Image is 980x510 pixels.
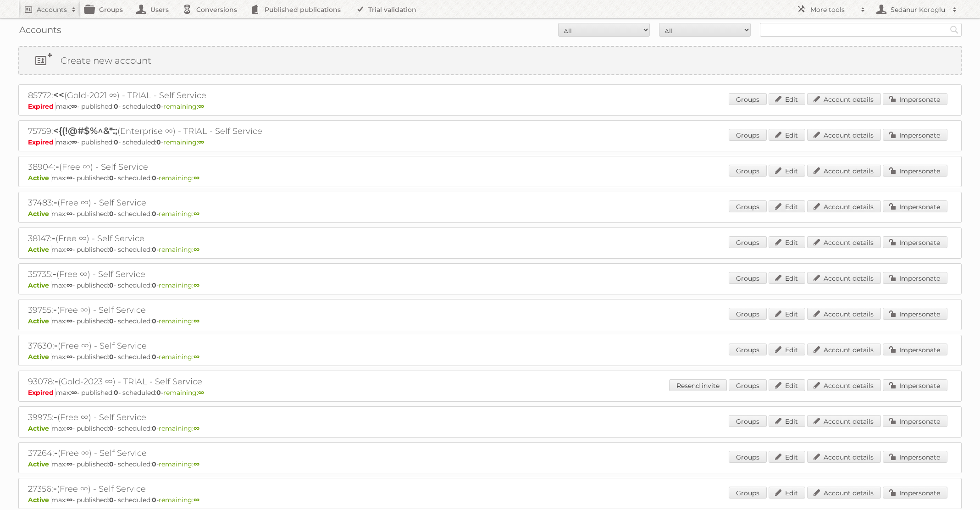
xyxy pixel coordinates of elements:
h2: Sedanur Koroglu [888,5,948,14]
strong: ∞ [66,245,72,254]
span: Active [28,460,51,468]
a: Groups [729,344,767,355]
a: Groups [729,487,767,499]
a: Account details [807,451,881,463]
p: max: - published: - scheduled: - [28,138,952,146]
span: Active [28,174,51,182]
strong: 0 [152,317,156,325]
a: Impersonate [883,308,947,320]
h2: More tools [810,5,856,14]
strong: ∞ [71,102,77,111]
h2: 27356: (Free ∞) - Self Service [28,483,349,495]
a: Impersonate [883,487,947,499]
strong: 0 [109,245,114,254]
span: - [52,233,55,244]
strong: 0 [114,388,118,397]
strong: ∞ [194,245,199,254]
strong: 0 [152,460,156,468]
a: Account details [807,129,881,141]
h2: 85772: (Gold-2021 ∞) - TRIAL - Self Service [28,89,349,101]
a: Edit [769,200,805,212]
strong: ∞ [66,210,72,218]
a: Groups [729,129,767,141]
span: remaining: [159,460,199,468]
strong: ∞ [194,210,199,218]
p: max: - published: - scheduled: - [28,174,952,182]
span: - [53,483,57,494]
span: remaining: [159,424,199,432]
h2: 38904: (Free ∞) - Self Service [28,161,349,173]
a: Impersonate [883,129,947,141]
span: remaining: [159,174,199,182]
strong: ∞ [198,102,204,111]
a: Edit [769,272,805,284]
strong: ∞ [194,460,199,468]
a: Groups [729,308,767,320]
strong: 0 [114,102,118,111]
span: Active [28,245,51,254]
a: Impersonate [883,200,947,212]
strong: 0 [152,281,156,289]
strong: 0 [152,353,156,361]
span: << [53,89,64,100]
strong: 0 [152,245,156,254]
a: Impersonate [883,379,947,391]
span: - [54,411,57,422]
span: Expired [28,388,56,397]
strong: ∞ [66,496,72,504]
h2: 39975: (Free ∞) - Self Service [28,411,349,423]
span: remaining: [159,353,199,361]
h2: 35735: (Free ∞) - Self Service [28,268,349,280]
a: Groups [729,236,767,248]
strong: ∞ [66,174,72,182]
a: Edit [769,451,805,463]
strong: ∞ [66,460,72,468]
strong: 0 [109,496,114,504]
a: Account details [807,200,881,212]
span: Active [28,496,51,504]
strong: ∞ [194,424,199,432]
a: Edit [769,129,805,141]
strong: 0 [109,460,114,468]
span: - [54,447,58,458]
a: Account details [807,379,881,391]
p: max: - published: - scheduled: - [28,245,952,254]
strong: 0 [114,138,118,146]
a: Impersonate [883,93,947,105]
span: remaining: [163,388,204,397]
strong: 0 [156,388,161,397]
h2: Accounts [37,5,67,14]
a: Account details [807,344,881,355]
strong: ∞ [66,281,72,289]
span: remaining: [159,496,199,504]
strong: 0 [152,210,156,218]
p: max: - published: - scheduled: - [28,317,952,325]
a: Groups [729,415,767,427]
h2: 39755: (Free ∞) - Self Service [28,304,349,316]
strong: 0 [152,424,156,432]
p: max: - published: - scheduled: - [28,102,952,111]
a: Account details [807,236,881,248]
span: - [54,197,57,208]
span: <{(!@#$%^&*:; [53,125,117,136]
a: Groups [729,165,767,177]
a: Edit [769,236,805,248]
a: Impersonate [883,451,947,463]
a: Edit [769,487,805,499]
a: Edit [769,165,805,177]
span: Active [28,424,51,432]
input: Search [947,23,961,37]
strong: 0 [152,174,156,182]
a: Account details [807,308,881,320]
strong: ∞ [194,317,199,325]
strong: 0 [109,353,114,361]
span: remaining: [159,281,199,289]
strong: ∞ [194,496,199,504]
strong: ∞ [66,424,72,432]
strong: 0 [109,424,114,432]
span: - [53,268,56,279]
strong: 0 [109,174,114,182]
strong: ∞ [198,388,204,397]
a: Edit [769,415,805,427]
a: Edit [769,344,805,355]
